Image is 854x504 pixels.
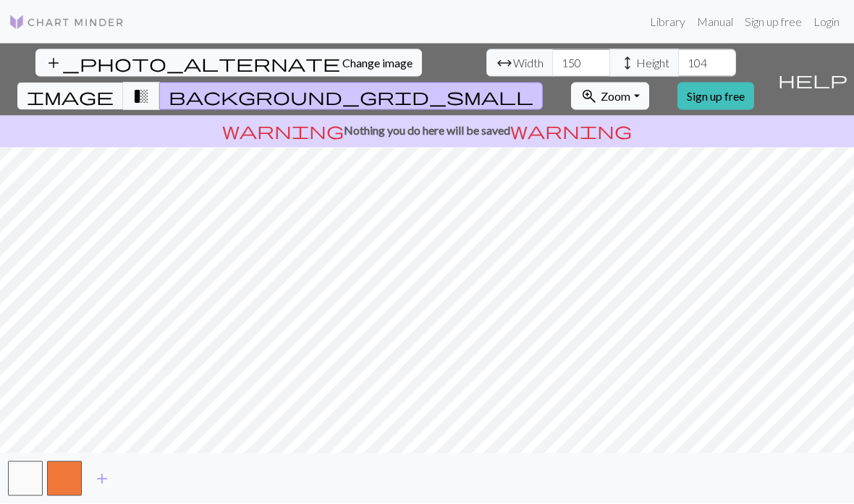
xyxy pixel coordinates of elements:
[510,120,632,140] span: warning
[601,89,630,103] span: Zoom
[342,56,413,70] span: Change image
[636,54,669,72] span: Height
[45,53,340,73] span: add_photo_alternate
[222,120,344,140] span: warning
[580,86,598,106] span: zoom_in
[771,43,854,116] button: Help
[9,14,124,31] img: Logo
[496,53,513,73] span: arrow_range
[513,54,544,72] span: Width
[644,7,691,36] a: Library
[169,86,533,106] span: background_grid_small
[571,83,648,110] button: Zoom
[27,86,114,106] span: image
[35,49,422,77] button: Change image
[691,7,739,36] a: Manual
[739,7,808,36] a: Sign up free
[6,122,848,139] p: Nothing you do here will be saved
[84,465,120,492] button: Add color
[808,7,845,36] a: Login
[677,83,754,110] a: Sign up free
[132,86,150,106] span: transition_fade
[619,53,636,73] span: height
[778,70,847,90] span: help
[93,469,111,489] span: add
